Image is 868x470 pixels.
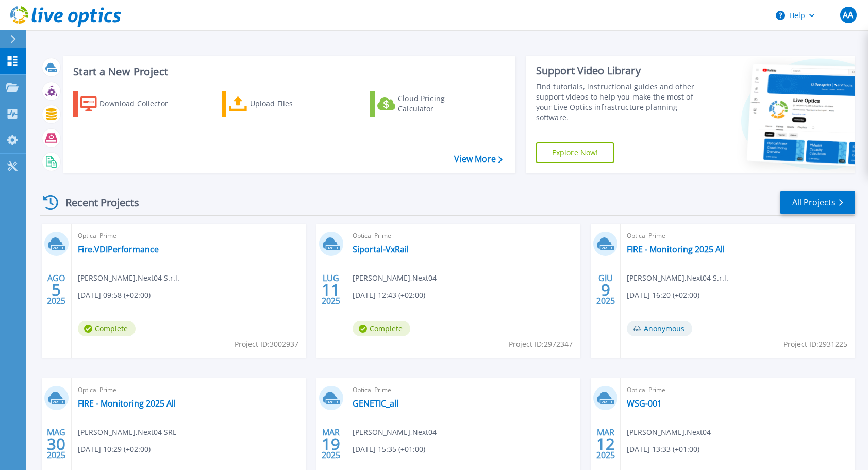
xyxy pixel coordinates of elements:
[627,272,728,284] span: [PERSON_NAME] , Next04 S.r.l.
[509,338,573,350] span: Project ID: 2972347
[78,289,151,301] span: [DATE] 09:58 (+02:00)
[353,398,398,409] a: GENETIC_all
[627,321,692,336] span: Anonymous
[370,91,485,117] a: Cloud Pricing Calculator
[46,271,66,309] div: AGO 2025
[627,244,725,254] a: FIRE - Monitoring 2025 All
[596,271,615,309] div: GIU 2025
[627,427,711,438] span: [PERSON_NAME] , Next04
[321,425,341,463] div: MAR 2025
[398,93,480,114] div: Cloud Pricing Calculator
[353,272,437,284] span: [PERSON_NAME] , Next04
[322,285,340,294] span: 11
[627,444,699,455] span: [DATE] 13:33 (+01:00)
[783,338,847,350] span: Project ID: 2931225
[627,398,662,409] a: WSG-001
[353,289,425,301] span: [DATE] 12:43 (+02:00)
[353,444,425,455] span: [DATE] 15:35 (+01:00)
[627,384,849,396] span: Optical Prime
[73,66,502,77] h3: Start a New Project
[322,440,340,448] span: 19
[536,142,614,163] a: Explore Now!
[78,384,300,396] span: Optical Prime
[78,272,179,284] span: [PERSON_NAME] , Next04 S.r.l.
[78,398,176,409] a: FIRE - Monitoring 2025 All
[222,91,337,117] a: Upload Files
[601,285,610,294] span: 9
[78,444,151,455] span: [DATE] 10:29 (+02:00)
[235,338,298,350] span: Project ID: 3002937
[353,230,575,241] span: Optical Prime
[536,64,703,77] div: Support Video Library
[596,425,615,463] div: MAR 2025
[454,154,502,164] a: View More
[321,271,341,309] div: LUG 2025
[99,93,182,114] div: Download Collector
[73,91,188,117] a: Download Collector
[40,190,153,215] div: Recent Projects
[46,425,66,463] div: MAG 2025
[47,440,65,448] span: 30
[250,93,332,114] div: Upload Files
[78,244,159,254] a: Fire.VDIPerformance
[596,440,615,448] span: 12
[78,427,176,438] span: [PERSON_NAME] , Next04 SRL
[52,285,61,294] span: 5
[353,427,437,438] span: [PERSON_NAME] , Next04
[353,384,575,396] span: Optical Prime
[843,11,853,19] span: AA
[353,321,410,336] span: Complete
[780,191,855,214] a: All Projects
[78,230,300,241] span: Optical Prime
[627,289,699,301] span: [DATE] 16:20 (+02:00)
[536,82,703,123] div: Find tutorials, instructional guides and other support videos to help you make the most of your L...
[627,230,849,241] span: Optical Prime
[78,321,136,336] span: Complete
[353,244,409,254] a: Siportal-VxRail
